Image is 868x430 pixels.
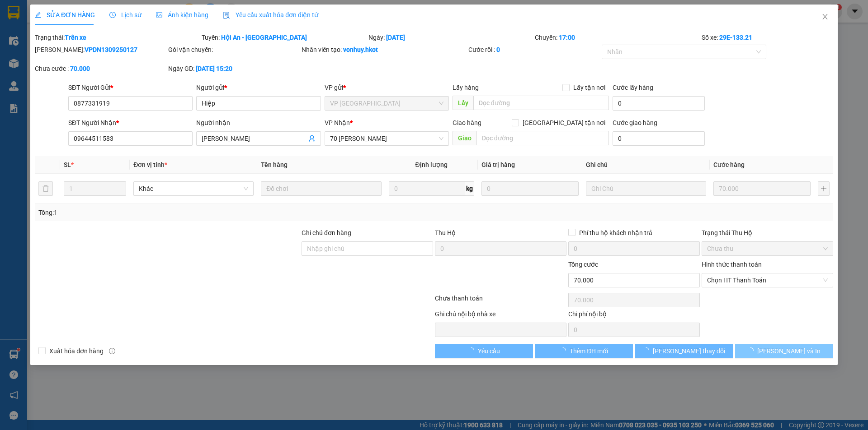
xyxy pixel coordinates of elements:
span: loading [643,347,653,354]
span: Thu Hộ [435,229,456,236]
span: SAPA, LÀO CAI ↔ [GEOGRAPHIC_DATA] [28,38,99,67]
span: SỬA ĐƠN HÀNG [35,11,95,18]
div: Ghi chú nội bộ nhà xe [435,309,566,323]
button: Close [812,5,838,30]
span: VP Đà Nẵng [330,97,443,110]
b: [DATE] [386,34,405,41]
div: Chưa cước : [35,64,166,74]
span: loading [560,347,570,354]
b: [DATE] 15:20 [196,65,232,72]
input: Dọc đường [473,96,609,110]
span: SL [64,161,71,168]
div: Ngày: [368,32,534,42]
div: [PERSON_NAME]: [35,45,166,55]
span: Giá trị hàng [481,161,515,168]
span: Phí thu hộ khách nhận trả [576,228,656,238]
b: 70.000 [70,65,90,72]
span: 70 Nguyễn Hữu Huân [330,132,443,145]
img: icon [223,12,230,19]
span: clock-circle [109,12,116,18]
span: edit [35,12,41,18]
span: Lịch sử [109,11,142,18]
span: loading [468,347,478,354]
span: Thêm ĐH mới [570,346,608,356]
div: Chuyến: [534,32,701,42]
span: Đơn vị tính [133,161,167,168]
div: Người nhận [196,118,321,128]
span: ↔ [GEOGRAPHIC_DATA] [31,53,99,67]
span: kg [465,181,474,196]
div: Gói vận chuyển: [168,45,300,55]
input: Cước lấy hàng [613,96,705,111]
button: Yêu cầu [435,344,533,358]
span: Định lượng [415,161,448,168]
th: Ghi chú [582,156,710,174]
b: Hội An - [GEOGRAPHIC_DATA] [221,34,307,41]
b: vonhuy.hkot [343,46,378,53]
button: [PERSON_NAME] thay đổi [635,344,733,358]
span: Chưa thu [707,242,828,255]
div: Người gửi [196,83,321,92]
input: VD: Bàn, Ghế [261,181,381,196]
b: Trên xe [65,34,86,41]
div: Chưa thanh toán [434,293,567,309]
input: 0 [713,181,811,196]
b: VPDN1309250127 [85,46,137,53]
span: [PERSON_NAME] thay đổi [653,346,725,356]
div: SĐT Người Nhận [68,118,193,128]
span: picture [156,12,162,18]
span: Giao [453,131,476,145]
span: info-circle [109,348,115,354]
span: user-add [308,135,316,142]
input: Ghi chú đơn hàng [302,241,433,256]
span: Cước hàng [713,161,745,168]
span: Yêu cầu [478,346,500,356]
button: delete [38,181,53,196]
span: VP Nhận [325,119,350,126]
span: Yêu cầu xuất hóa đơn điện tử [223,11,318,18]
span: Xuất hóa đơn hàng [46,346,107,356]
div: Trạng thái Thu Hộ [702,228,833,238]
b: 0 [496,46,500,53]
div: Tuyến: [201,32,368,42]
span: Chọn HT Thanh Toán [707,273,828,287]
img: logo [5,30,23,75]
div: Cước rồi : [468,45,600,55]
input: 0 [481,181,579,196]
input: Cước giao hàng [613,131,705,146]
div: Số xe: [701,32,834,42]
label: Hình thức thanh toán [702,261,762,268]
span: [GEOGRAPHIC_DATA] tận nơi [519,118,609,128]
span: VPDN1309250127 [104,55,170,65]
span: loading [747,347,757,354]
label: Ghi chú đơn hàng [302,229,351,236]
div: Ngày GD: [168,64,300,74]
label: Cước lấy hàng [613,84,653,91]
span: Giao hàng [453,119,481,126]
div: Nhân viên tạo: [302,45,467,55]
span: Tên hàng [261,161,288,168]
span: ↔ [GEOGRAPHIC_DATA] [28,46,99,67]
button: Thêm ĐH mới [535,344,633,358]
b: 17:00 [559,34,575,41]
span: Lấy tận nơi [570,83,609,92]
div: Tổng: 1 [38,208,335,217]
label: Cước giao hàng [613,119,657,126]
span: Ảnh kiện hàng [156,11,208,18]
input: Dọc đường [476,131,609,145]
span: Lấy [453,96,473,110]
span: Lấy hàng [453,84,479,91]
button: plus [818,181,830,196]
button: [PERSON_NAME] và In [735,344,833,358]
span: Tổng cước [568,261,598,268]
div: VP gửi [325,83,449,92]
div: Trạng thái: [34,32,201,42]
div: Chi phí nội bộ [568,309,700,323]
b: 29E-133.21 [719,34,752,41]
span: Khác [139,182,248,195]
strong: CHUYỂN PHÁT NHANH HK BUSLINES [33,7,94,37]
input: Ghi Chú [586,181,706,196]
span: [PERSON_NAME] và In [757,346,821,356]
span: close [821,13,829,20]
div: SĐT Người Gửi [68,83,193,92]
